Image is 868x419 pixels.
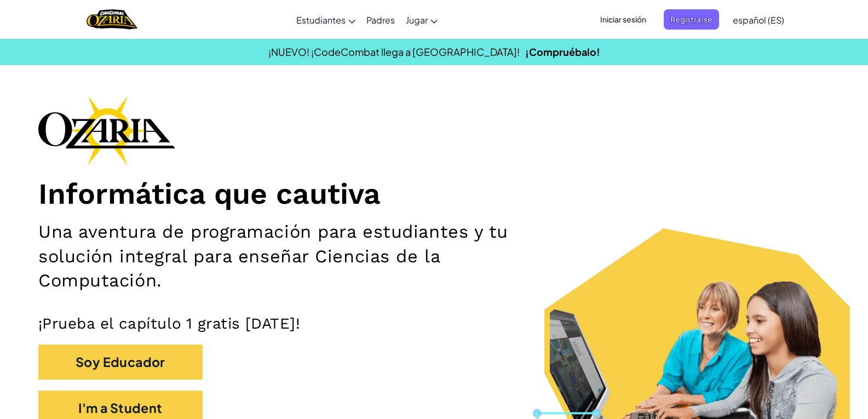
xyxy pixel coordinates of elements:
[291,5,361,35] a: Estudiantes
[400,5,443,35] a: Jugar
[525,45,600,58] a: ¡Compruébalo!
[361,5,400,35] a: Padres
[406,14,428,26] span: Jugar
[296,14,346,26] span: Estudiantes
[268,45,520,58] span: ¡NUEVO! ¡CodeCombat llega a [GEOGRAPHIC_DATA]!
[664,9,719,30] button: Registrarse
[38,314,830,334] p: ¡Prueba el capítulo 1 gratis [DATE]!
[38,176,830,212] h1: Informática que cautiva
[594,9,653,30] button: Iniciar sesión
[727,5,790,35] a: español (ES)
[733,14,784,26] span: español (ES)
[38,345,203,380] button: Soy Educador
[38,220,568,292] h2: Una aventura de programación para estudiantes y tu solución integral para enseñar Ciencias de la ...
[38,95,175,165] img: Ozaria branding logo
[87,8,137,31] a: Ozaria by CodeCombat logo
[87,8,137,31] img: Home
